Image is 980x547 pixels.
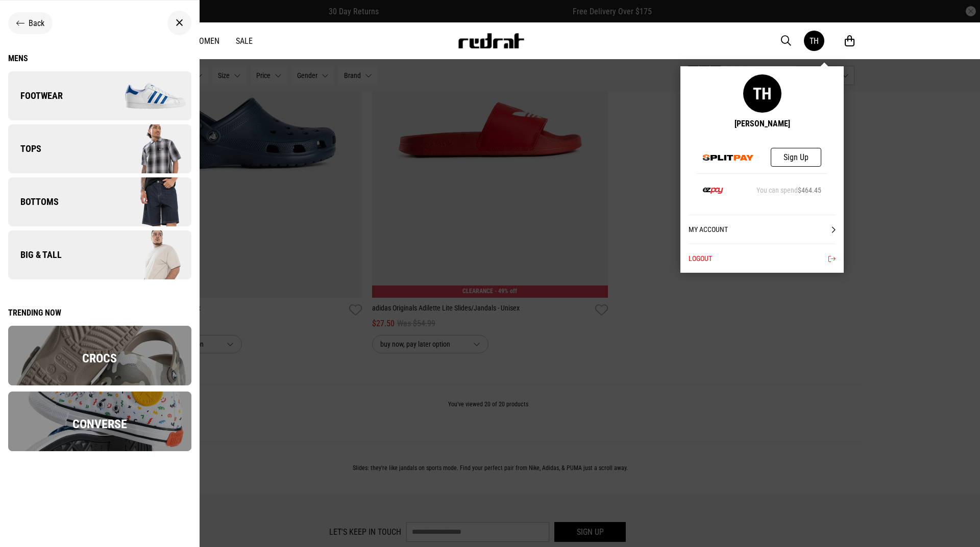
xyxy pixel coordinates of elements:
div: TH [743,74,781,113]
img: Redrat logo [457,33,525,48]
span: Back [29,18,44,28]
span: Big & Tall [8,249,62,261]
span: Bottoms [8,196,59,208]
img: overlay.png [8,326,191,385]
img: Ezpay [703,188,723,194]
span: Tops [8,143,41,155]
img: Splitpay [703,154,754,161]
a: Tops Company [8,124,191,173]
img: Company [100,229,191,280]
div: TH [810,36,819,46]
a: Sale [236,36,253,46]
a: Bottoms Company [8,177,191,226]
img: Company [100,123,191,174]
a: Converse [8,444,191,453]
a: Women [193,36,219,46]
a: Footwear Company [8,71,191,120]
img: Company [100,70,191,121]
span: $464.45 [798,186,821,194]
button: Open LiveChat chat widget [8,4,39,35]
a: Mens [8,54,191,63]
img: converse2x.png [8,392,191,451]
button: Logout [689,244,836,273]
div: Trending now [8,308,191,318]
div: [PERSON_NAME] [734,119,790,128]
a: Sign Up [771,148,821,167]
div: You can spend [756,186,821,194]
span: Footwear [8,90,63,102]
span: Crocs [82,351,117,366]
span: Converse [72,417,127,431]
img: Company [100,176,191,227]
a: My Account [689,215,836,244]
a: Crocs [8,378,191,387]
a: Big & Tall Company [8,230,191,279]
